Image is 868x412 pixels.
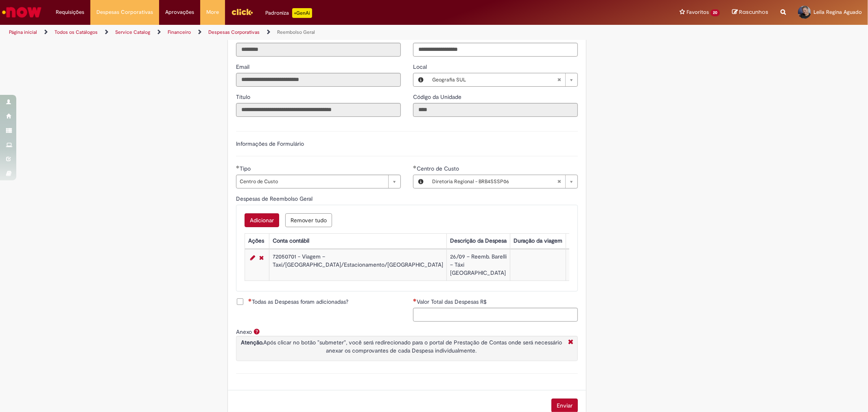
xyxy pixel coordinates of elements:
[55,29,98,35] a: Todos os Catálogos
[413,43,578,57] input: Telefone de Contato
[236,73,401,87] input: Email
[566,233,612,248] th: Quilometragem
[241,339,263,346] strong: Atenção.
[248,298,348,306] span: Todas as Despesas foram adicionadas?
[739,8,768,16] span: Rascunhos
[231,6,253,18] img: click_logo_yellow_360x200.png
[208,29,260,35] a: Despesas Corporativas
[269,233,447,248] th: Conta contábil
[165,8,194,16] span: Aprovações
[813,9,862,15] span: Leila Regina Aguado
[269,249,447,281] td: 72050701 - Viagem – Taxi/[GEOGRAPHIC_DATA]/Estacionamento/[GEOGRAPHIC_DATA]
[566,338,575,347] i: Fechar More information Por anexo
[6,25,573,40] ul: Trilhas de página
[248,298,252,302] span: Necessários
[432,175,557,188] span: Diretoria Regional - BRB4SSSP06
[285,213,332,227] button: Remove all rows for Despesas de Reembolso Geral
[240,175,384,188] span: Centro de Custo
[257,253,266,263] a: Remover linha 1
[413,73,428,86] button: Local, Visualizar este registro Geografia SUL
[413,165,417,169] span: Obrigatório Preenchido
[96,8,153,16] span: Despesas Corporativas
[428,73,577,86] a: Geografia SULLimpar campo Local
[687,8,709,16] span: Favoritos
[236,93,252,101] label: Somente leitura - Título
[236,165,240,169] span: Obrigatório Preenchido
[428,175,577,188] a: Diretoria Regional - BRB4SSSP06Limpar campo Centro de Custo
[9,29,37,35] a: Página inicial
[245,233,269,248] th: Ações
[413,63,429,70] span: Local
[240,165,252,172] span: Tipo
[56,8,84,16] span: Requisições
[417,165,461,172] span: Centro de Custo
[245,213,279,227] button: Add a row for Despesas de Reembolso Geral
[417,33,470,40] span: Telefone de Contato
[417,298,488,305] span: Valor Total das Despesas R$
[236,103,401,117] input: Título
[115,29,150,35] a: Service Catalog
[206,8,219,16] span: More
[292,8,312,18] p: +GenAi
[252,328,262,335] span: Ajuda para Anexo
[236,328,252,335] label: Anexo
[413,103,578,117] input: Código da Unidade
[553,175,565,188] abbr: Limpar campo Centro de Custo
[413,308,578,322] input: Valor Total das Despesas R$
[236,33,243,40] span: Somente leitura - ID
[236,43,401,57] input: ID
[248,253,257,263] a: Editar Linha 1
[168,29,191,35] a: Financeiro
[510,233,566,248] th: Duração da viagem
[1,4,43,20] img: ServiceNow
[447,233,510,248] th: Descrição da Despesa
[238,338,564,355] p: Após clicar no botão "submeter", você será redirecionado para o portal de Prestação de Contas ond...
[236,195,314,202] span: Despesas de Reembolso Geral
[277,29,315,35] a: Reembolso Geral
[236,63,251,71] label: Somente leitura - Email
[447,249,510,281] td: 26/09 – Reemb. Barelli – Táxi [GEOGRAPHIC_DATA]
[413,93,463,101] label: Somente leitura - Código da Unidade
[265,8,312,18] div: Padroniza
[236,140,304,147] label: Informações de Formulário
[553,73,565,86] abbr: Limpar campo Local
[432,73,557,86] span: Geografia SUL
[413,298,417,302] span: Necessários
[732,9,768,16] a: Rascunhos
[413,175,428,188] button: Centro de Custo, Visualizar este registro Diretoria Regional - BRB4SSSP06
[711,9,720,16] span: 20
